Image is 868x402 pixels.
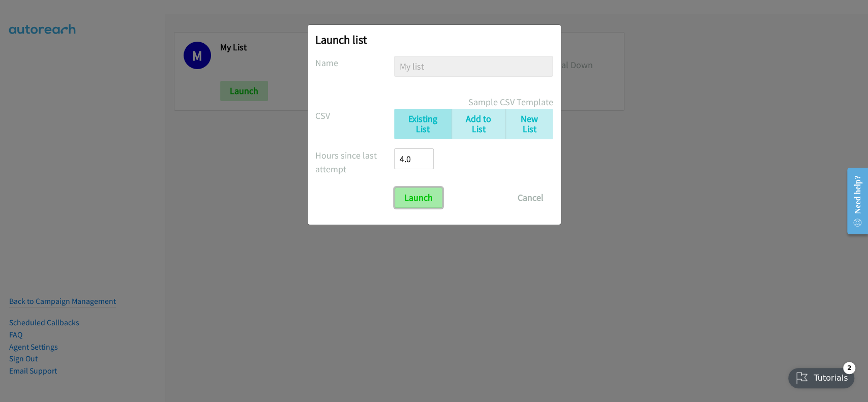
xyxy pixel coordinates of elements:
h2: Launch list [315,33,553,47]
iframe: Checklist [782,358,860,394]
button: Cancel [508,188,553,208]
label: CSV [315,109,395,122]
a: New List [505,109,553,140]
a: Existing List [394,109,451,140]
a: Add to List [452,109,506,140]
label: Hours since last attempt [315,148,395,176]
a: Sample CSV Template [468,95,553,109]
input: Launch [395,188,442,208]
label: Name [315,56,395,70]
iframe: Resource Center [839,161,868,241]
